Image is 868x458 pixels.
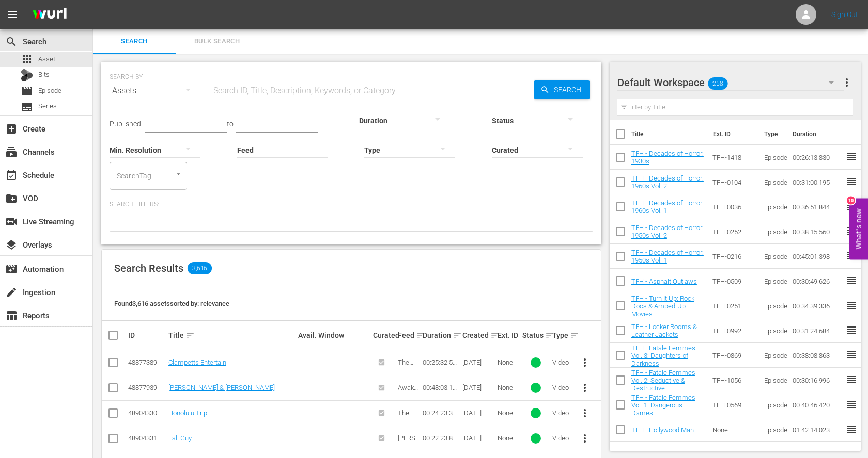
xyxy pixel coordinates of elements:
a: TFH - Hollywood Man [631,426,694,434]
th: Duration [786,120,848,149]
span: sort [490,331,500,340]
a: TFH - Asphalt Outlaws [631,277,697,285]
p: Search Filters: [110,200,593,209]
span: Create [5,123,18,135]
div: [DATE] [462,409,494,417]
a: [PERSON_NAME] & [PERSON_NAME] [168,384,275,391]
div: Type [552,329,569,341]
button: Search [534,80,590,99]
span: Episode [21,85,33,97]
div: ID [128,331,165,339]
td: 00:30:16.996 [788,368,845,392]
span: more_vert [579,407,591,419]
td: Episode [760,244,788,269]
div: 00:48:03.172 [423,384,459,391]
a: TFH - Turn It Up: Rock Docs & Amped-Up Movies [631,295,694,318]
span: reorder [845,349,858,361]
div: Bits [21,69,33,81]
td: Episode [760,194,788,219]
span: Series [38,101,57,111]
span: Bulk Search [182,36,252,47]
div: None [498,358,519,366]
span: Published: [110,120,143,128]
button: more_vert [572,401,597,426]
td: TFH-1418 [708,145,760,170]
td: 00:31:24.684 [788,318,845,343]
span: VOD [5,192,18,205]
span: sort [545,331,554,340]
span: Search [99,36,169,47]
a: TFH - Decades of Horror: 1930s [631,150,704,165]
span: reorder [845,423,858,435]
td: 00:38:08.863 [788,343,845,368]
div: Video [552,384,569,391]
span: menu [6,8,19,21]
a: Fall Guy [168,434,192,442]
span: Episode [38,86,61,96]
span: more_vert [579,432,591,445]
td: Episode [760,269,788,293]
td: TFH-0252 [708,219,760,244]
a: TFH - Decades of Horror: 1950s Vol. 2 [631,224,704,239]
th: Title [631,120,707,149]
div: None [498,409,519,417]
span: reorder [845,299,858,312]
td: 00:31:00.195 [788,170,845,194]
td: 00:26:13.830 [788,145,845,170]
a: TFH - Decades of Horror: 1950s Vol. 1 [631,249,704,264]
td: 00:34:39.336 [788,293,845,318]
span: reorder [845,398,858,411]
div: [DATE] [462,358,494,366]
a: TFH - Fatale Femmes Vol. 1: Dangerous Dames [631,394,695,417]
th: Ext. ID [707,120,758,149]
div: None [498,384,519,391]
span: Reports [5,309,18,322]
a: TFH - Locker Rooms & Leather Jackets [631,323,697,338]
div: Title [168,329,295,341]
span: sort [185,331,195,340]
div: [DATE] [462,384,494,391]
button: Open Feedback Widget [849,199,868,260]
td: Episode [760,145,788,170]
div: Feed [398,329,420,341]
span: reorder [845,274,858,287]
span: Found 3,616 assets sorted by: relevance [114,300,229,307]
a: Sign Out [831,10,858,19]
span: Schedule [5,169,18,182]
div: Assets [110,76,200,105]
td: 00:40:46.420 [788,392,845,417]
span: 258 [708,73,727,94]
td: TFH-0869 [708,343,760,368]
div: Duration [423,329,459,341]
span: sort [570,331,579,340]
div: Curated [373,331,395,339]
button: more_vert [572,350,597,375]
span: sort [453,331,462,340]
div: 48877389 [128,358,165,366]
td: TFH-0216 [708,244,760,269]
a: TFH - Decades of Horror: 1960s Vol. 1 [631,199,704,215]
span: The [PERSON_NAME] Hillbillies [398,358,419,405]
span: 3,616 [188,262,212,274]
div: 00:22:23.876 [423,434,459,442]
span: Live Streaming [5,216,18,228]
td: Episode [760,343,788,368]
div: Created [462,329,494,341]
span: sort [416,331,425,340]
td: TFH-0992 [708,318,760,343]
a: Honolulu Trip [168,409,207,417]
button: more_vert [841,70,853,95]
td: 00:36:51.844 [788,194,845,219]
a: TFH - Decades of Horror: 1960s Vol. 2 [631,174,704,190]
div: 00:25:32.539 [423,358,459,366]
span: Channels [5,146,18,158]
span: Asset [21,53,33,66]
td: 00:38:15.560 [788,219,845,244]
td: TFH-1056 [708,368,760,392]
td: Episode [760,392,788,417]
div: Video [552,434,569,442]
a: Clampetts Entertain [168,358,226,366]
span: Series [21,101,33,113]
span: Search [5,36,18,48]
span: The [PERSON_NAME] Show [398,409,419,448]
